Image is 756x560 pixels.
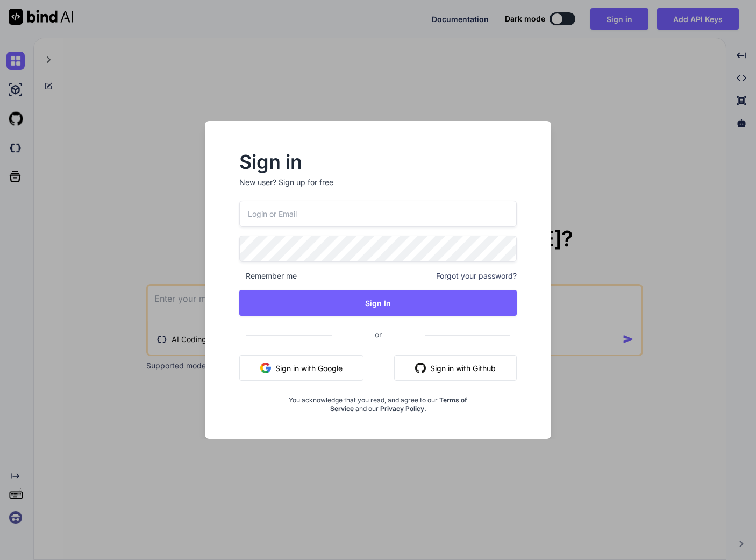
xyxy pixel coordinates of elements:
img: google [260,363,271,373]
input: Login or Email [239,201,517,227]
a: Terms of Service [330,396,468,413]
a: Privacy Policy. [380,405,426,413]
p: New user? [239,177,517,201]
span: Remember me [239,271,297,281]
h2: Sign in [239,153,517,171]
button: Sign in with Github [394,355,517,381]
button: Sign in with Google [239,355,363,381]
div: Sign up for free [279,177,333,188]
button: Sign In [239,290,517,316]
div: You acknowledge that you read, and agree to our and our [286,389,470,413]
span: Forgot your password? [436,271,517,281]
img: github [415,363,426,373]
span: or [332,321,425,348]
